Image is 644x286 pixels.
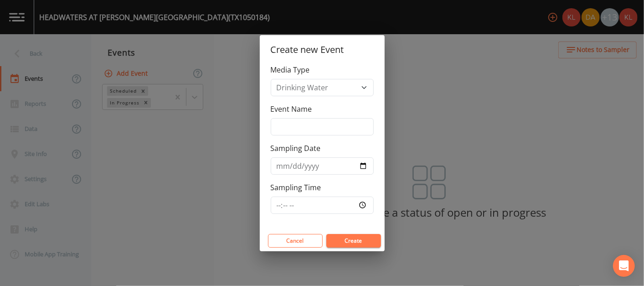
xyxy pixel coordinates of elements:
h2: Create new Event [260,35,385,64]
label: Event Name [271,104,312,114]
label: Sampling Date [271,143,321,154]
button: Cancel [268,234,323,248]
div: Open Intercom Messenger [613,255,635,277]
label: Sampling Time [271,182,321,193]
label: Media Type [271,64,310,75]
button: Create [326,234,381,248]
